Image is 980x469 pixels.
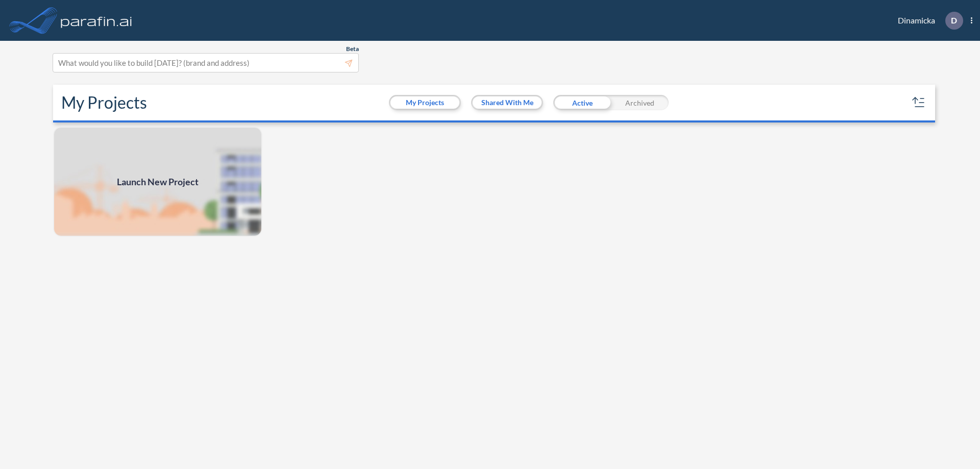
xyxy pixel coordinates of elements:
[951,16,957,25] p: D
[473,96,542,109] button: Shared With Me
[883,12,972,30] div: Dinamicka
[117,175,199,189] span: Launch New Project
[553,95,611,110] div: Active
[346,45,359,53] span: Beta
[59,10,134,31] img: logo
[53,127,262,237] a: Launch New Project
[53,127,262,237] img: add
[61,93,147,112] h2: My Projects
[390,96,459,109] button: My Projects
[911,94,927,111] button: sort
[611,95,669,110] div: Archived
